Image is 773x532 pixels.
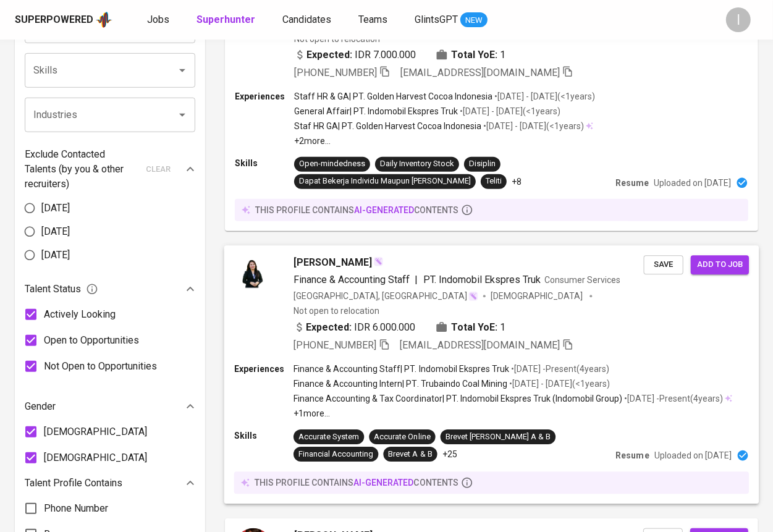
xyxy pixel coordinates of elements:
[15,11,112,29] a: Superpoweredapp logo
[354,205,414,215] span: AI-generated
[358,14,387,25] span: Teams
[44,359,157,374] span: Not Open to Opportunities
[481,120,584,132] p: • [DATE] - [DATE] ( <1 years )
[294,120,481,132] p: Staf HR GA | PT. Golden Harvest Cocoa Indonesia
[400,67,560,78] span: [EMAIL_ADDRESS][DOMAIN_NAME]
[415,12,488,28] a: GlintsGPT NEW
[492,90,595,103] p: • [DATE] - [DATE] ( <1 years )
[374,431,430,443] div: Accurate Online
[44,450,147,465] span: [DEMOGRAPHIC_DATA]
[389,449,433,460] div: Brevet A & B
[460,14,488,27] span: NEW
[294,48,416,62] div: IDR 7.000.000
[468,291,478,301] img: magic_wand.svg
[299,175,471,187] div: Dapat Bekerja Individu Maupun [PERSON_NAME]
[650,258,677,272] span: Save
[225,246,758,504] a: [PERSON_NAME]Finance & Accounting Staff|PT. Indomobil Ekspres TrukConsumer Services[GEOGRAPHIC_DA...
[41,248,70,263] span: [DATE]
[41,201,70,216] span: [DATE]
[294,67,377,78] span: [PHONE_NUMBER]
[491,290,585,302] span: [DEMOGRAPHIC_DATA]
[697,258,743,272] span: Add to job
[294,339,376,351] span: [PHONE_NUMBER]
[654,449,732,462] p: Uploaded on [DATE]
[234,429,294,442] p: Skills
[644,255,683,274] button: Save
[96,11,112,29] img: app logo
[234,255,271,292] img: afb0e73b4a1b672de35e56cf4934fcad.png
[486,175,502,187] div: Teliti
[235,157,294,169] p: Skills
[282,12,334,28] a: Candidates
[25,476,122,491] p: Talent Profile Contains
[44,333,139,348] span: Open to Opportunities
[306,319,352,334] b: Expected:
[294,363,509,375] p: Finance & Accounting Staff | PT. Indomobil Ekspres Truk
[299,158,365,170] div: Open-mindedness
[294,105,458,117] p: General Affair | PT. Indomobil Ekspres Truk
[294,392,623,405] p: Finance Accounting & Tax Coordinator | PT. Indomobil Ekspres Truk (Indomobil Group)
[544,275,620,285] span: Consumer Services
[41,224,70,239] span: [DATE]
[415,272,418,287] span: |
[294,378,507,390] p: Finance & Accounting Intern | PT. Trubaindo Coal Mining
[451,319,497,334] b: Total YoE:
[451,48,497,62] b: Total YoE:
[174,62,191,79] button: Open
[282,14,331,25] span: Candidates
[298,431,359,443] div: Accurate System
[691,255,749,274] button: Add to job
[306,48,352,62] b: Expected:
[623,392,723,405] p: • [DATE] - Present ( 4 years )
[380,158,454,170] div: Daily Inventory Stock
[294,407,732,420] p: +1 more ...
[442,448,457,460] p: +25
[458,105,560,117] p: • [DATE] - [DATE] ( <1 years )
[15,13,93,27] div: Superpowered
[294,274,410,285] span: Finance & Accounting Staff
[509,363,609,375] p: • [DATE] - Present ( 4 years )
[147,12,172,28] a: Jobs
[255,476,458,489] p: this profile contains contents
[25,399,56,414] p: Gender
[294,255,372,270] span: [PERSON_NAME]
[358,12,390,28] a: Teams
[255,204,458,216] p: this profile contains contents
[44,424,147,439] span: [DEMOGRAPHIC_DATA]
[25,147,195,192] div: Exclude Contacted Talents (by you & other recruiters)clear
[25,277,195,302] div: Talent Status
[373,256,383,266] img: magic_wand.svg
[500,48,505,62] span: 1
[234,363,294,375] p: Experiences
[726,7,751,32] div: I
[44,307,116,322] span: Actively Looking
[294,319,416,334] div: IDR 6.000.000
[294,135,595,147] p: +2 more ...
[507,378,610,390] p: • [DATE] - [DATE] ( <1 years )
[25,282,98,297] span: Talent Status
[174,106,191,124] button: Open
[294,305,379,317] p: Not open to relocation
[196,12,258,28] a: Superhunter
[654,177,731,189] p: Uploaded on [DATE]
[469,158,496,170] div: Disiplin
[294,90,492,103] p: Staff HR & GA | PT. Golden Harvest Cocoa Indonesia
[25,471,195,496] div: Talent Profile Contains
[294,290,478,302] div: [GEOGRAPHIC_DATA], [GEOGRAPHIC_DATA]
[415,14,458,25] span: GlintsGPT
[446,431,551,443] div: Brevet [PERSON_NAME] A & B
[196,14,255,25] b: Superhunter
[400,339,560,351] span: [EMAIL_ADDRESS][DOMAIN_NAME]
[298,449,373,460] div: Financial Accounting
[500,319,505,334] span: 1
[512,175,522,188] p: +8
[615,177,649,189] p: Resume
[235,90,294,103] p: Experiences
[616,449,649,462] p: Resume
[423,274,541,285] span: PT. Indomobil Ekspres Truk
[147,14,169,25] span: Jobs
[25,147,138,192] p: Exclude Contacted Talents (by you & other recruiters)
[353,478,413,488] span: AI-generated
[44,501,108,516] span: Phone Number
[25,394,195,419] div: Gender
